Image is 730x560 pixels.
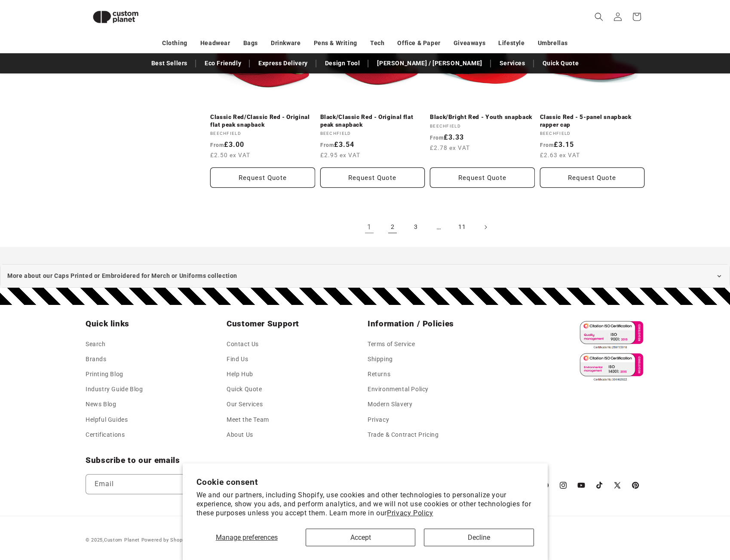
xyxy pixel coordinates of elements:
[227,352,248,367] a: Find Us
[383,218,402,237] a: Page 2
[104,537,140,543] a: Custom Planet
[216,533,278,542] span: Manage preferences
[86,319,221,329] h2: Quick links
[243,36,258,51] a: Bags
[141,537,189,543] a: Powered by Shopify
[540,167,645,188] button: Request Quote
[370,36,384,51] a: Tech
[147,56,192,71] a: Best Sellers
[86,339,106,352] a: Search
[368,367,390,382] a: Returns
[86,427,125,442] a: Certifications
[86,367,123,382] a: Printing Blog
[368,427,439,442] a: Trade & Contract Pricing
[196,477,534,487] h2: Cookie consent
[406,218,425,237] a: Page 3
[586,467,730,560] iframe: Chat Widget
[360,218,379,237] a: Page 1
[227,397,263,412] a: Our Services
[476,218,495,237] a: Next page
[254,56,312,71] a: Express Delivery
[227,382,262,397] a: Quick Quote
[227,339,259,352] a: Contact Us
[86,3,146,30] img: Custom Planet
[271,36,301,51] a: Drinkware
[162,36,187,51] a: Clothing
[210,113,315,128] a: Classic Red/Classic Red - Original flat peak snapback
[540,113,645,128] a: Classic Red - 5-panel snapback rapper cap
[227,367,253,382] a: Help Hub
[200,36,230,51] a: Headwear
[227,319,362,329] h2: Customer Support
[368,397,412,412] a: Modern Slavery
[368,382,429,397] a: Environmental Policy
[210,167,315,188] button: Request Quote
[7,271,237,281] span: More about our Caps Printed or Embroidered for Merch or Uniforms collection
[430,113,535,121] a: Black/Bright Red - Youth snapback
[86,412,128,427] a: Helpful Guides
[368,412,389,427] a: Privacy
[424,529,534,546] button: Decline
[321,56,365,71] a: Design Tool
[589,7,608,26] summary: Search
[576,351,644,383] img: ISO 14001 Certified
[397,36,440,51] a: Office & Paper
[368,319,503,329] h2: Information / Policies
[306,529,415,546] button: Accept
[320,167,425,188] button: Request Quote
[196,529,297,546] button: Manage preferences
[429,218,448,237] span: …
[454,36,485,51] a: Giveaways
[538,36,568,51] a: Umbrellas
[495,56,530,71] a: Services
[86,537,140,543] small: © 2025,
[498,36,524,51] a: Lifestyle
[314,36,357,51] a: Pens & Writing
[227,427,253,442] a: About Us
[387,509,433,517] a: Privacy Policy
[453,218,472,237] a: Page 11
[141,537,363,543] small: - Custom Planet Ltd. Registration Number 6722046 VAT no. 928 4537 94
[368,352,393,367] a: Shipping
[576,319,644,351] img: ISO 9001 Certified
[210,218,644,237] nav: Pagination
[200,56,245,71] a: Eco Friendly
[196,491,534,517] p: We and our partners, including Shopify, use cookies and other technologies to personalize your ex...
[86,397,116,412] a: News Blog
[430,167,535,188] button: Request Quote
[86,455,532,466] h2: Subscribe to our emails
[538,56,583,71] a: Quick Quote
[373,56,486,71] a: [PERSON_NAME] / [PERSON_NAME]
[320,113,425,128] a: Black/Classic Red - Original flat peak snapback
[86,382,143,397] a: Industry Guide Blog
[227,412,269,427] a: Meet the Team
[86,352,107,367] a: Brands
[368,339,415,352] a: Terms of Service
